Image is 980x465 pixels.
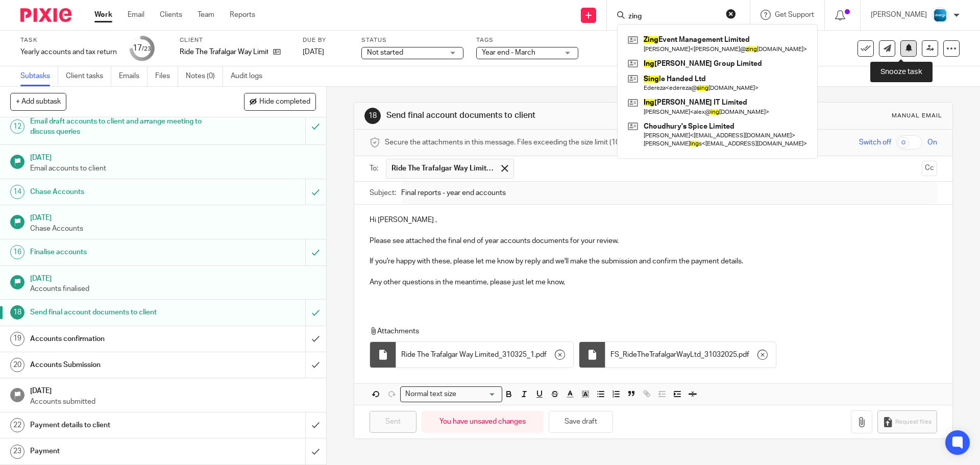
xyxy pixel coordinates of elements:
[549,411,613,433] button: Save draft
[10,185,24,199] div: 14
[859,137,891,148] span: Switch off
[895,418,932,426] span: Request files
[610,350,737,360] span: FS_RideTheTrafalgarWayLtd_31032025
[370,326,918,336] p: Attachments
[198,10,214,20] a: Team
[20,36,117,44] label: Task
[370,163,381,174] label: To:
[30,357,207,373] h1: Accounts Submission
[94,10,112,20] a: Work
[400,386,502,402] div: Search for option
[482,49,535,56] span: Year end - March
[922,161,937,176] button: Cc
[259,98,310,106] span: Hide completed
[370,277,937,287] p: Any other questions in the meantime, please just let me know,
[30,224,316,234] p: Chase Accounts
[385,137,726,148] span: Secure the attachments in this message. Files exceeding the size limit (10MB) will be secured aut...
[871,10,927,20] p: [PERSON_NAME]
[30,383,316,396] h1: [DATE]
[142,46,151,52] small: /23
[30,210,316,223] h1: [DATE]
[892,112,942,120] div: Manual email
[30,397,316,407] p: Accounts submitted
[422,411,544,433] div: You have unsaved changes
[370,215,937,225] p: Hi [PERSON_NAME] ,
[30,284,316,294] p: Accounts finalised
[877,410,937,433] button: Request files
[30,244,207,260] h1: Finalise accounts
[391,163,494,174] span: Ride The Trafalgar Way Limited
[726,9,736,19] button: Clear
[10,119,24,134] div: 12
[303,36,349,44] label: Due by
[10,358,24,372] div: 20
[739,350,749,360] span: pdf
[186,66,223,86] a: Notes (0)
[396,342,573,368] div: .
[30,305,207,320] h1: Send final account documents to client
[927,137,937,148] span: On
[30,150,316,163] h1: [DATE]
[536,350,547,360] span: pdf
[627,12,719,21] input: Search
[30,418,207,433] h1: Payment details to client
[367,49,403,56] span: Not started
[370,188,396,198] label: Subject:
[180,36,290,44] label: Client
[30,184,207,200] h1: Chase Accounts
[160,10,182,20] a: Clients
[370,411,416,433] input: Sent
[303,48,324,56] span: [DATE]
[370,236,937,246] p: Please see attached the final end of year accounts documents for your review.
[10,93,66,110] button: + Add subtask
[932,7,948,23] img: Diverso%20logo.png
[231,66,270,86] a: Audit logs
[605,342,776,368] div: .
[476,36,578,44] label: Tags
[155,66,178,86] a: Files
[459,389,496,400] input: Search for option
[401,350,534,360] span: Ride The Trafalgar Way Limited_310325_1
[30,331,207,347] h1: Accounts confirmation
[180,47,268,57] p: Ride The Trafalgar Way Limited
[10,418,24,432] div: 22
[133,42,151,54] div: 17
[119,66,148,86] a: Emails
[30,163,316,174] p: Email accounts to client
[361,36,463,44] label: Status
[386,110,675,121] h1: Send final account documents to client
[20,66,58,86] a: Subtasks
[244,93,316,110] button: Hide completed
[10,445,24,459] div: 23
[10,305,24,320] div: 18
[775,11,814,18] span: Get Support
[66,66,111,86] a: Client tasks
[364,108,381,124] div: 18
[128,10,144,20] a: Email
[30,444,207,459] h1: Payment
[20,47,117,57] div: Yearly accounts and tax return
[403,389,458,400] span: Normal text size
[10,245,24,259] div: 16
[370,256,937,266] p: If you're happy with these, please let me know by reply and we'll make the submission and confirm...
[230,10,255,20] a: Reports
[30,271,316,284] h1: [DATE]
[30,114,207,140] h1: Email draft accounts to client and arrange meeting to discuss queries
[20,8,71,22] img: Pixie
[10,332,24,346] div: 19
